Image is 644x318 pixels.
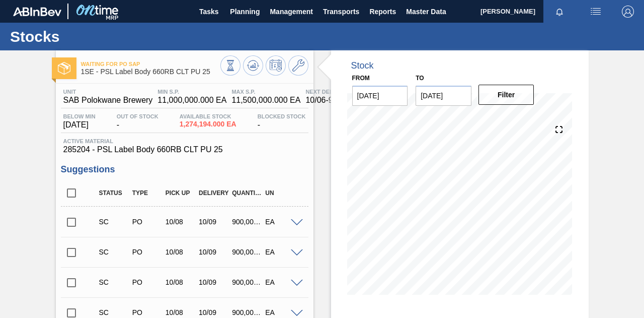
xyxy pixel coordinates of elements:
[58,62,70,75] img: Ícone
[196,308,231,316] div: 10/09/2025
[288,55,308,76] button: Go to Master Data / General
[97,278,132,286] div: Suggestion Created
[163,189,198,197] div: Pick up
[97,248,132,256] div: Suggestion Created
[130,189,165,197] div: Type
[196,248,231,256] div: 10/09/2025
[305,96,384,105] span: 10/06 - 900,000.000 EA
[97,308,132,316] div: Suggestion Created
[478,85,534,105] button: Filter
[229,278,265,286] div: 900,000.000
[163,248,198,256] div: 10/08/2025
[157,96,226,105] span: 11,000,000.000 EA
[263,189,298,197] div: UN
[13,7,61,16] img: TNhmsLtSVTkK8tSr43FrP2fwEKptu5GPRR3wAAAABJRU5ErkJggg==
[352,75,370,82] label: From
[10,31,189,42] h1: Stocks
[369,6,396,18] span: Reports
[590,6,602,18] img: userActions
[130,248,165,256] div: Purchase order
[63,138,306,144] span: Active Material
[114,113,161,130] div: -
[81,68,220,76] span: 1SE - PSL Label Body 660RB CLT PU 25
[180,120,236,128] span: 1,274,194.000 EA
[323,6,359,18] span: Transports
[180,113,236,119] span: Available Stock
[130,308,165,316] div: Purchase order
[63,120,96,130] span: [DATE]
[63,89,153,95] span: Unit
[130,218,165,226] div: Purchase order
[157,89,226,95] span: MIN S.P.
[263,218,298,226] div: EA
[163,278,198,286] div: 10/08/2025
[196,189,231,197] div: Delivery
[263,278,298,286] div: EA
[416,86,471,106] input: mm/dd/yyyy
[81,61,220,67] span: Waiting for PO SAP
[163,308,198,316] div: 10/08/2025
[258,113,306,119] span: Blocked Stock
[229,308,265,316] div: 900,000.000
[406,6,446,18] span: Master Data
[622,6,634,18] img: Logout
[263,248,298,256] div: EA
[543,5,576,19] button: Notifications
[305,89,384,95] span: Next Delivery
[270,6,313,18] span: Management
[196,218,231,226] div: 10/09/2025
[196,278,231,286] div: 10/09/2025
[255,113,308,130] div: -
[229,189,265,197] div: Quantity
[163,218,198,226] div: 10/08/2025
[130,278,165,286] div: Purchase order
[263,308,298,316] div: EA
[117,113,158,119] span: Out Of Stock
[63,113,96,119] span: Below Min
[352,86,408,106] input: mm/dd/yyyy
[63,145,306,154] span: 285204 - PSL Label Body 660RB CLT PU 25
[351,60,374,71] div: Stock
[229,248,265,256] div: 900,000.000
[220,55,240,76] button: Stocks Overview
[416,75,424,82] label: to
[231,89,300,95] span: MAX S.P.
[198,6,220,18] span: Tasks
[243,55,263,76] button: Update Chart
[97,189,132,197] div: Status
[266,55,286,76] button: Schedule Inventory
[229,218,265,226] div: 900,000.000
[231,96,300,105] span: 11,500,000.000 EA
[230,6,260,18] span: Planning
[97,218,132,226] div: Suggestion Created
[61,164,308,175] h3: Suggestions
[63,96,153,105] span: SAB Polokwane Brewery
